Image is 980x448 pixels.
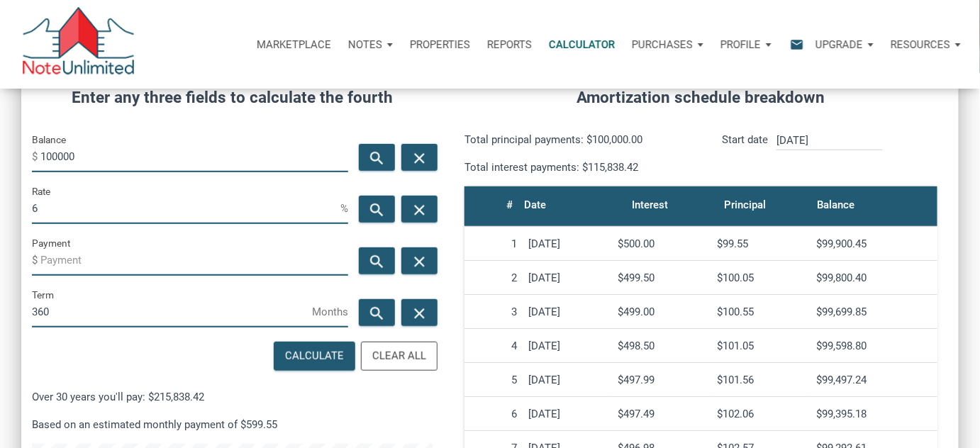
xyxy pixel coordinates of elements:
[479,23,540,66] button: Reports
[623,23,712,66] button: Purchases
[618,408,706,420] div: $497.49
[470,340,517,352] div: 4
[816,271,932,284] div: $99,800.40
[618,271,706,284] div: $499.50
[618,340,706,352] div: $498.50
[248,23,340,66] button: Marketplace
[369,201,386,219] i: search
[32,235,70,252] label: Payment
[32,296,312,327] input: Term
[818,195,855,215] div: Balance
[528,271,606,284] div: [DATE]
[717,340,805,352] div: $101.05
[401,23,479,66] a: Properties
[524,195,546,215] div: Date
[891,38,950,51] p: Resources
[40,140,348,172] input: Balance
[359,247,395,274] button: search
[789,36,806,52] i: email
[720,38,761,51] p: Profile
[815,38,863,51] p: Upgrade
[816,408,932,420] div: $99,395.18
[618,374,706,386] div: $497.99
[32,249,40,271] span: $
[411,253,428,271] i: close
[717,237,805,250] div: $99.55
[32,183,50,200] label: Rate
[257,38,331,51] p: Marketplace
[528,340,606,352] div: [DATE]
[32,286,54,303] label: Term
[816,237,932,250] div: $99,900.45
[717,271,805,284] div: $100.05
[528,306,606,318] div: [DATE]
[816,340,932,352] div: $99,598.80
[454,86,948,110] h4: Amortization schedule breakdown
[528,408,606,420] div: [DATE]
[369,253,386,271] i: search
[32,416,433,433] p: Based on an estimated monthly payment of $599.55
[369,150,386,167] i: search
[540,23,623,66] a: Calculator
[359,196,395,223] button: search
[411,305,428,323] i: close
[340,197,348,220] span: %
[411,150,428,167] i: close
[464,159,691,176] p: Total interest payments: $115,838.42
[40,244,348,276] input: Payment
[717,374,805,386] div: $101.56
[470,271,517,284] div: 2
[712,23,780,66] button: Profile
[528,237,606,250] div: [DATE]
[618,237,706,250] div: $500.00
[807,23,882,66] button: Upgrade
[369,305,386,323] i: search
[32,388,433,405] p: Over 30 years you'll pay: $215,838.42
[528,374,606,386] div: [DATE]
[401,144,438,171] button: close
[312,301,348,323] span: Months
[401,247,438,274] button: close
[549,38,615,51] p: Calculator
[816,374,932,386] div: $99,497.24
[401,196,438,223] button: close
[779,23,807,66] button: email
[487,38,532,51] p: Reports
[411,201,428,219] i: close
[372,348,426,364] div: Clear All
[274,342,355,371] button: Calculate
[816,306,932,318] div: $99,699.85
[722,131,768,176] p: Start date
[882,23,969,66] button: Resources
[32,131,66,148] label: Balance
[717,408,805,420] div: $102.06
[470,306,517,318] div: 3
[32,86,433,110] h4: Enter any three fields to calculate the fourth
[410,38,470,51] p: Properties
[470,374,517,386] div: 5
[32,192,340,224] input: Rate
[348,38,382,51] p: Notes
[361,342,438,371] button: Clear All
[285,348,344,364] div: Calculate
[470,408,517,420] div: 6
[401,299,438,326] button: close
[725,195,767,215] div: Principal
[506,195,513,215] div: #
[21,7,135,82] img: NoteUnlimited
[359,144,395,171] button: search
[32,145,40,168] span: $
[632,195,668,215] div: Interest
[632,38,693,51] p: Purchases
[470,237,517,250] div: 1
[618,306,706,318] div: $499.00
[340,23,401,66] button: Notes
[359,299,395,326] button: search
[717,306,805,318] div: $100.55
[464,131,691,148] p: Total principal payments: $100,000.00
